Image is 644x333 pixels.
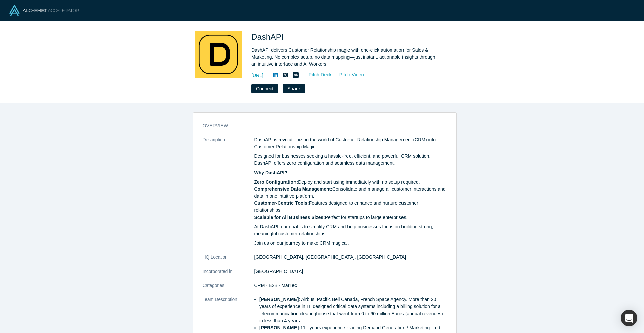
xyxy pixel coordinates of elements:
h3: overview [203,122,437,129]
p: : Airbus, Pacific Bell Canada, French Space Agency. More than 20 years of experience in IT, desig... [259,296,447,324]
strong: [PERSON_NAME] [259,297,299,302]
dt: Description [203,136,254,254]
p: Join us on our journey to make CRM magical. [254,240,447,247]
img: Alchemist Logo [9,5,79,16]
span: CRM · B2B · MarTec [254,283,297,288]
button: Share [283,84,305,93]
p: DashAPI is revolutionizing the world of Customer Relationship Management (CRM) into Customer Rela... [254,136,447,150]
a: [URL] [251,72,263,79]
dt: Categories [203,282,254,296]
img: DashAPI's Logo [195,31,242,78]
p: Designed for businesses seeking a hassle-free, efficient, and powerful CRM solution, DashAPI offe... [254,153,447,167]
dt: Incorporated in [203,268,254,282]
p: At DashAPI, our goal is to simplify CRM and help businesses focus on building strong, meaningful ... [254,223,447,237]
a: Pitch Deck [301,71,332,79]
strong: Scalable for All Business Sizes: [254,215,325,220]
strong: Why DashAPI? [254,170,288,175]
dd: [GEOGRAPHIC_DATA], [GEOGRAPHIC_DATA], [GEOGRAPHIC_DATA] [254,254,447,261]
p: Deploy and start using immediately with no setup required. Consolidate and manage all customer in... [254,179,447,221]
strong: [PERSON_NAME]: [259,325,300,330]
button: Connect [251,84,278,93]
dt: HQ Location [203,254,254,268]
strong: Zero Configuration: [254,179,298,185]
strong: Comprehensive Data Management: [254,186,332,192]
a: Pitch Video [332,71,364,79]
dd: [GEOGRAPHIC_DATA] [254,268,447,275]
span: DashAPI [251,32,286,41]
strong: Customer-Centric Tools: [254,200,309,206]
div: DashAPI delivers Customer Relationship magic with one-click automation for Sales & Marketing. No ... [251,47,439,68]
